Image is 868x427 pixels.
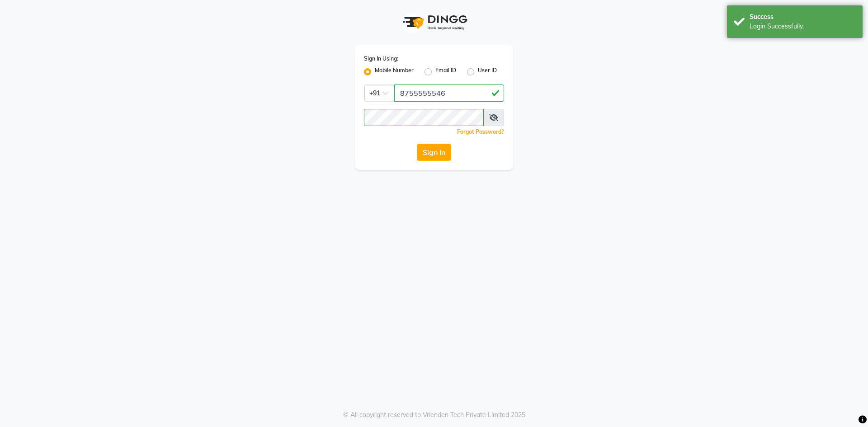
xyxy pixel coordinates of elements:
a: Forgot Password? [457,128,504,135]
input: Username [364,109,484,126]
label: Email ID [435,66,456,77]
label: User ID [478,66,497,77]
label: Sign In Using: [364,55,398,63]
div: Login Successfully. [750,22,856,31]
div: Success [750,12,856,22]
button: Sign In [417,144,451,161]
input: Username [394,84,504,102]
label: Mobile Number [375,66,414,77]
img: logo1.svg [398,9,470,36]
